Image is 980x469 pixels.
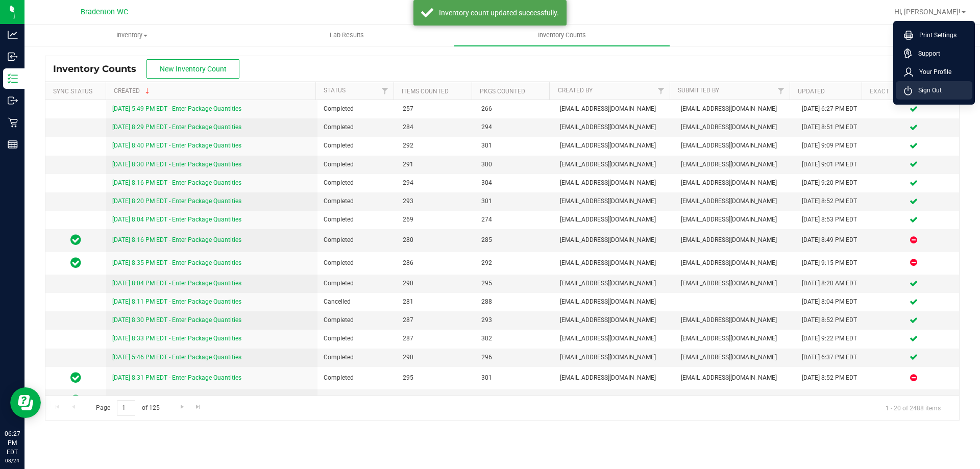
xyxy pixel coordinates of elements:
span: [EMAIL_ADDRESS][DOMAIN_NAME] [560,373,669,383]
div: [DATE] 9:22 PM EDT [802,334,862,343]
div: Inventory count updated successfully. [439,8,559,18]
span: 285 [481,235,548,245]
span: [EMAIL_ADDRESS][DOMAIN_NAME] [560,235,669,245]
span: Sign Out [912,85,942,95]
span: 300 [481,160,548,169]
a: Status [324,87,346,94]
span: 291 [403,160,469,169]
span: In Sync [70,371,81,385]
span: In Sync [70,233,81,247]
a: [DATE] 8:30 PM EDT - Enter Package Quantities [112,161,241,168]
span: 292 [403,141,469,151]
span: 292 [481,258,548,268]
a: [DATE] 8:11 PM EDT - Enter Package Quantities [112,298,241,305]
span: 290 [403,353,469,362]
a: Support [904,48,968,59]
iframe: Resource center [10,387,41,418]
span: [EMAIL_ADDRESS][DOMAIN_NAME] [560,258,669,268]
span: [EMAIL_ADDRESS][DOMAIN_NAME] [681,122,790,132]
span: [EMAIL_ADDRESS][DOMAIN_NAME] [560,353,669,362]
span: Completed [324,215,390,225]
inline-svg: Inventory [8,73,18,84]
span: [EMAIL_ADDRESS][DOMAIN_NAME] [681,215,790,225]
span: Support [912,48,940,59]
p: 08/24 [5,457,20,464]
span: 301 [481,196,548,206]
th: Exact [862,82,951,100]
div: [DATE] 6:37 PM EDT [802,353,862,362]
span: Hi, [PERSON_NAME]! [894,8,961,16]
span: Cancelled [324,297,390,307]
span: 296 [481,353,548,362]
a: [DATE] 8:04 PM EDT - Enter Package Quantities [112,216,241,223]
span: Completed [324,141,390,151]
span: 269 [403,215,469,225]
span: [EMAIL_ADDRESS][DOMAIN_NAME] [681,104,790,114]
span: 257 [403,104,469,114]
span: Completed [324,334,390,343]
inline-svg: Inbound [8,52,18,62]
span: 284 [403,122,469,132]
a: Inventory [24,24,239,46]
p: 06:27 PM EDT [5,429,20,457]
a: Updated [798,88,825,95]
span: Completed [324,353,390,362]
span: New Inventory Count [160,65,227,73]
span: Print Settings [913,30,957,40]
a: Go to the last page [191,400,206,414]
div: [DATE] 8:52 PM EDT [802,196,862,206]
span: [EMAIL_ADDRESS][DOMAIN_NAME] [681,258,790,268]
span: [EMAIL_ADDRESS][DOMAIN_NAME] [681,178,790,188]
span: Completed [324,373,390,383]
span: 281 [403,297,469,307]
a: Go to the next page [175,400,189,414]
div: [DATE] 8:52 PM EDT [802,315,862,325]
span: 294 [481,122,548,132]
span: 293 [403,196,469,206]
a: [DATE] 8:20 PM EDT - Enter Package Quantities [112,198,241,205]
div: [DATE] 8:20 AM EDT [802,279,862,288]
a: Pkgs Counted [480,88,525,95]
span: [EMAIL_ADDRESS][DOMAIN_NAME] [681,141,790,151]
span: 280 [403,235,469,245]
span: Page of 125 [87,400,168,416]
span: Completed [324,279,390,288]
a: Inventory Counts [454,24,669,46]
span: Completed [324,258,390,268]
span: 295 [481,279,548,288]
span: 290 [403,279,469,288]
span: [EMAIL_ADDRESS][DOMAIN_NAME] [560,196,669,206]
span: Completed [324,235,390,245]
span: Completed [324,160,390,169]
span: [EMAIL_ADDRESS][DOMAIN_NAME] [681,315,790,325]
inline-svg: Reports [8,139,18,150]
span: [EMAIL_ADDRESS][DOMAIN_NAME] [560,141,669,151]
span: 302 [481,334,548,343]
span: [EMAIL_ADDRESS][DOMAIN_NAME] [560,122,669,132]
span: [EMAIL_ADDRESS][DOMAIN_NAME] [681,235,790,245]
span: [EMAIL_ADDRESS][DOMAIN_NAME] [560,104,669,114]
div: [DATE] 6:27 PM EDT [802,104,862,114]
a: [DATE] 8:35 PM EDT - Enter Package Quantities [112,259,241,266]
span: Lab Results [316,31,378,40]
a: Sync Status [53,88,92,95]
span: 286 [403,258,469,268]
span: 293 [481,315,548,325]
span: [EMAIL_ADDRESS][DOMAIN_NAME] [681,334,790,343]
a: Lab Results [239,24,454,46]
a: Submitted By [678,87,719,94]
a: [DATE] 8:16 PM EDT - Enter Package Quantities [112,236,241,243]
a: [DATE] 8:31 PM EDT - Enter Package Quantities [112,374,241,381]
div: [DATE] 8:51 PM EDT [802,122,862,132]
div: [DATE] 8:49 PM EDT [802,235,862,245]
span: 287 [403,315,469,325]
span: [EMAIL_ADDRESS][DOMAIN_NAME] [560,160,669,169]
span: 288 [481,297,548,307]
span: Inventory Counts [524,31,600,40]
a: [DATE] 8:16 PM EDT - Enter Package Quantities [112,179,241,186]
a: Filter [377,82,394,100]
a: Created By [558,87,593,94]
inline-svg: Analytics [8,30,18,40]
span: [EMAIL_ADDRESS][DOMAIN_NAME] [560,215,669,225]
a: [DATE] 5:49 PM EDT - Enter Package Quantities [112,105,241,112]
